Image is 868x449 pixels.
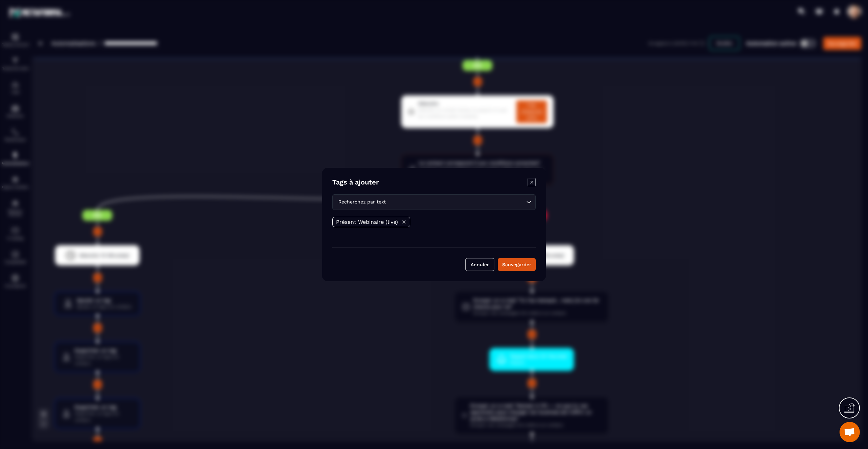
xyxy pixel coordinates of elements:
[336,219,398,225] p: Présent Webinaire (live)
[498,258,536,271] button: Sauvegarder
[840,422,860,442] a: Open chat
[332,178,379,188] h4: Tags à ajouter
[337,198,387,206] span: Recherchez par text
[332,194,536,210] div: Search for option
[387,198,525,206] input: Search for option
[465,258,494,271] button: Annuler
